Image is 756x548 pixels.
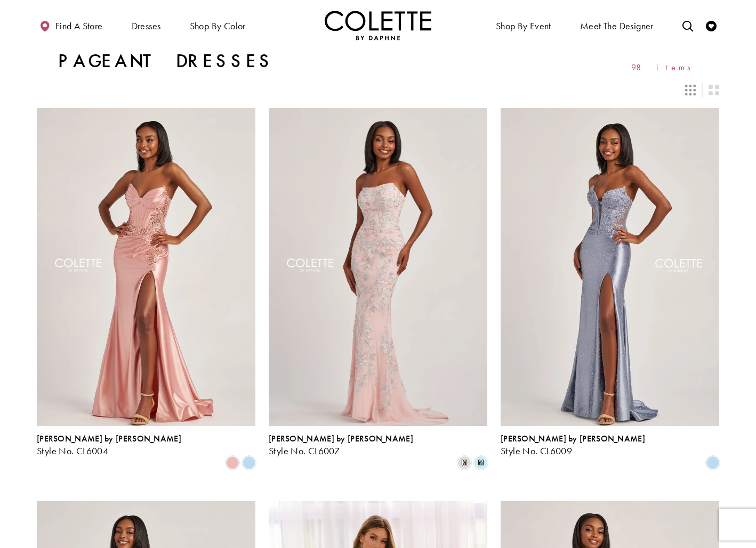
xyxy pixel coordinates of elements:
div: Colette by Daphne Style No. CL6007 [269,434,413,456]
span: Style No. CL6007 [269,445,340,457]
span: Dresses [132,21,161,31]
span: Switch layout to 2 columns [709,85,719,95]
span: Style No. CL6004 [37,445,108,457]
i: Cloud Blue [706,456,719,469]
span: Find a store [55,21,103,31]
span: Switch layout to 3 columns [685,85,696,95]
a: Meet the designer [577,11,656,40]
span: [PERSON_NAME] by [PERSON_NAME] [501,433,645,444]
a: Find a store [37,11,105,40]
span: 98 items [631,63,698,72]
h1: Pageant Dresses [58,51,274,72]
a: Visit Colette by Daphne Style No. CL6009 Page [501,108,719,426]
img: Colette by Daphne [325,11,431,40]
div: Colette by Daphne Style No. CL6004 [37,434,181,456]
span: Meet the designer [580,21,654,31]
i: Light Blue/Multi [474,456,487,469]
span: Shop By Event [496,21,551,31]
a: Visit Colette by Daphne Style No. CL6007 Page [269,108,487,426]
span: Style No. CL6009 [501,445,572,457]
i: Cloud Blue [243,456,255,469]
a: Visit Colette by Daphne Style No. CL6004 Page [37,108,255,426]
span: Dresses [129,11,164,40]
span: [PERSON_NAME] by [PERSON_NAME] [37,433,181,444]
span: Shop by color [190,21,246,31]
span: Shop By Event [493,11,554,40]
a: Toggle search [680,11,696,40]
span: Shop by color [187,11,248,40]
i: Pink/Multi [458,456,471,469]
a: Check Wishlist [703,11,719,40]
span: [PERSON_NAME] by [PERSON_NAME] [269,433,413,444]
i: Rose Gold [226,456,239,469]
div: Colette by Daphne Style No. CL6009 [501,434,645,456]
a: Visit Home Page [325,11,431,40]
div: Layout Controls [30,78,726,102]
